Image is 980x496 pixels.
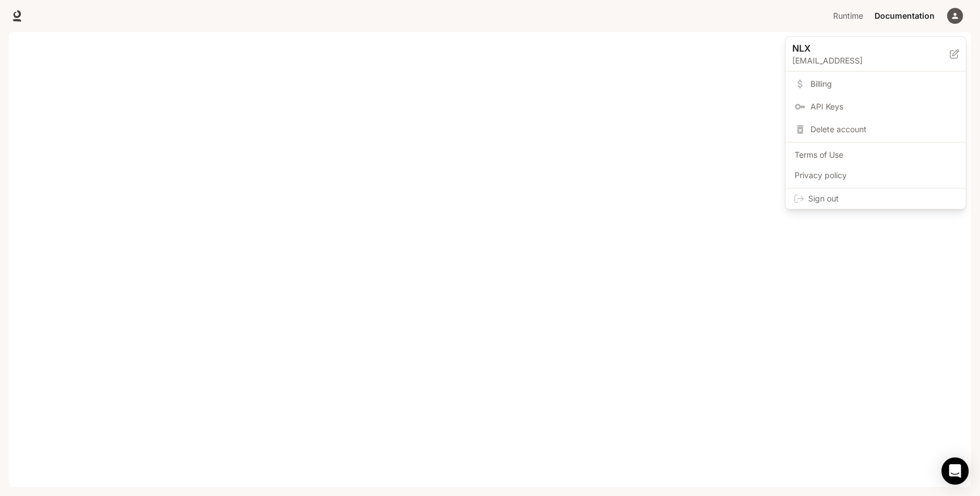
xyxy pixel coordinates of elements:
[792,55,950,66] p: [EMAIL_ADDRESS]
[785,188,966,209] div: Sign out
[810,78,957,90] span: Billing
[788,165,964,186] a: Privacy policy
[788,96,964,117] a: API Keys
[795,149,957,161] span: Terms of Use
[795,170,957,181] span: Privacy policy
[788,74,964,94] a: Billing
[810,101,957,112] span: API Keys
[788,119,964,140] div: Delete account
[785,37,966,72] div: NLX[EMAIL_ADDRESS]
[792,41,932,55] p: NLX
[808,193,957,204] span: Sign out
[810,124,957,135] span: Delete account
[788,145,964,165] a: Terms of Use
